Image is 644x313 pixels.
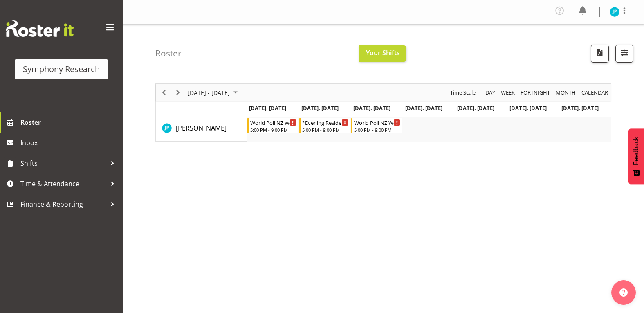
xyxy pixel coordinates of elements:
[555,88,577,98] span: Month
[449,88,477,98] button: Time Scale
[591,45,609,63] button: Download a PDF of the roster according to the set date range.
[628,128,644,184] button: Feedback - Show survey
[354,118,400,126] div: World Poll NZ Weekdays
[249,104,286,112] span: [DATE], [DATE]
[353,104,390,112] span: [DATE], [DATE]
[351,118,402,133] div: Jake Pringle"s event - World Poll NZ Weekdays Begin From Wednesday, September 10, 2025 at 5:00:00...
[619,288,628,297] img: help-xxl-2.png
[581,88,609,98] span: calendar
[615,45,633,63] button: Filter Shifts
[6,20,74,37] img: Rosterit website logo
[176,124,227,133] span: [PERSON_NAME]
[250,118,296,126] div: World Poll NZ Weekdays
[20,116,119,128] span: Roster
[301,104,339,112] span: [DATE], [DATE]
[457,104,494,112] span: [DATE], [DATE]
[186,88,241,98] button: September 08 - 14, 2025
[500,88,516,98] button: Timeline Week
[173,88,184,98] button: Next
[176,123,227,133] a: [PERSON_NAME]
[302,126,348,133] div: 5:00 PM - 9:00 PM
[561,104,599,112] span: [DATE], [DATE]
[247,117,611,142] table: Timeline Week of September 12, 2025
[484,88,497,98] button: Timeline Day
[20,157,106,169] span: Shifts
[250,126,296,133] div: 5:00 PM - 9:00 PM
[302,118,348,126] div: *Evening Residential Shift 5-9pm
[633,137,640,165] span: Feedback
[171,84,185,101] div: Next
[187,88,231,98] span: [DATE] - [DATE]
[20,198,106,210] span: Finance & Reporting
[155,83,611,142] div: Timeline Week of September 12, 2025
[20,137,119,149] span: Inbox
[405,104,442,112] span: [DATE], [DATE]
[520,88,551,98] span: Fortnight
[299,118,350,133] div: Jake Pringle"s event - *Evening Residential Shift 5-9pm Begin From Tuesday, September 9, 2025 at ...
[580,88,610,98] button: Month
[359,45,406,62] button: Your Shifts
[610,7,619,17] img: jake-pringle11873.jpg
[23,63,100,75] div: Symphony Research
[156,117,247,142] td: Jake Pringle resource
[20,178,106,190] span: Time & Attendance
[157,84,171,101] div: Previous
[354,126,400,133] div: 5:00 PM - 9:00 PM
[366,48,400,57] span: Your Shifts
[519,88,552,98] button: Fortnight
[155,49,182,58] h4: Roster
[159,88,170,98] button: Previous
[485,88,496,98] span: Day
[247,118,298,133] div: Jake Pringle"s event - World Poll NZ Weekdays Begin From Monday, September 8, 2025 at 5:00:00 PM ...
[500,88,516,98] span: Week
[554,88,577,98] button: Timeline Month
[449,88,476,98] span: Time Scale
[509,104,547,112] span: [DATE], [DATE]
